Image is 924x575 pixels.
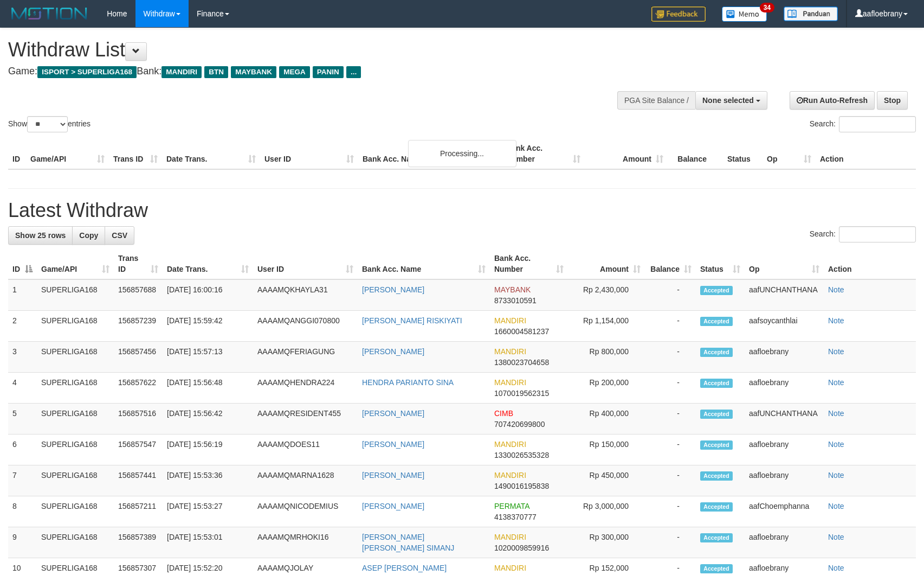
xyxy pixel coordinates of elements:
a: Note [828,533,844,541]
th: User ID [260,138,358,169]
td: 1 [8,279,37,311]
span: 34 [760,3,774,12]
td: [DATE] 15:59:42 [163,311,253,342]
span: MANDIRI [494,471,526,480]
td: aafChoemphanna [745,496,824,527]
span: BTN [204,66,228,78]
th: Balance: activate to sort column ascending [645,248,696,279]
img: panduan.png [784,7,838,21]
a: Note [828,440,844,449]
span: MEGA [279,66,310,78]
th: Status: activate to sort column ascending [696,248,745,279]
td: 156857547 [114,435,163,465]
th: Bank Acc. Number: activate to sort column ascending [490,248,568,279]
span: MANDIRI [494,440,526,449]
td: 8 [8,496,37,527]
td: [DATE] 15:56:48 [163,373,253,404]
th: Trans ID [109,138,162,169]
td: SUPERLIGA168 [37,496,114,527]
td: Rp 150,000 [568,435,645,465]
td: SUPERLIGA168 [37,311,114,342]
th: Date Trans.: activate to sort column ascending [163,248,253,279]
td: AAAAMQDOES11 [253,435,358,465]
a: Note [828,378,844,387]
td: 3 [8,342,37,373]
th: Balance [668,138,723,169]
span: Accepted [700,286,733,295]
td: Rp 800,000 [568,342,645,373]
td: - [645,373,696,404]
td: Rp 2,430,000 [568,279,645,311]
span: Copy [79,231,98,240]
td: - [645,465,696,496]
span: MANDIRI [494,378,526,387]
a: Note [828,316,844,325]
span: ... [346,66,361,78]
td: 7 [8,465,37,496]
td: SUPERLIGA168 [37,373,114,404]
td: SUPERLIGA168 [37,279,114,311]
a: CSV [105,226,134,245]
td: Rp 200,000 [568,373,645,404]
img: Feedback.jpg [651,7,706,22]
td: 156857441 [114,465,163,496]
span: Copy 1380023704658 to clipboard [494,358,549,367]
a: [PERSON_NAME] RISKIYATI [362,316,462,325]
td: AAAAMQNICODEMIUS [253,496,358,527]
td: 156857389 [114,527,163,558]
input: Search: [839,116,916,132]
span: MAYBANK [494,285,531,294]
td: Rp 450,000 [568,465,645,496]
th: Bank Acc. Name [358,138,502,169]
td: 156857688 [114,279,163,311]
a: ASEP [PERSON_NAME] [362,564,447,572]
td: [DATE] 15:53:36 [163,465,253,496]
td: AAAAMQMRHOKI16 [253,527,358,558]
span: Copy 1490016195838 to clipboard [494,482,549,490]
th: User ID: activate to sort column ascending [253,248,358,279]
h4: Game: Bank: [8,66,605,77]
span: Accepted [700,564,733,573]
span: Copy 1330026535328 to clipboard [494,451,549,459]
span: Copy 1020009859916 to clipboard [494,544,549,552]
td: aafloebrany [745,435,824,465]
a: Note [828,347,844,356]
td: 2 [8,311,37,342]
a: [PERSON_NAME] [PERSON_NAME] SIMANJ [362,533,454,552]
th: Bank Acc. Number [502,138,585,169]
a: Note [828,409,844,418]
td: AAAAMQFERIAGUNG [253,342,358,373]
td: 156857516 [114,404,163,435]
span: Accepted [700,348,733,357]
td: 5 [8,404,37,435]
a: Note [828,564,844,572]
span: MANDIRI [494,564,526,572]
td: [DATE] 16:00:16 [163,279,253,311]
td: aafloebrany [745,373,824,404]
span: Accepted [700,410,733,419]
a: HENDRA PARIANTO SINA [362,378,454,387]
a: Stop [877,91,908,110]
td: [DATE] 15:56:19 [163,435,253,465]
td: SUPERLIGA168 [37,527,114,558]
td: AAAAMQANGGI070800 [253,311,358,342]
span: Accepted [700,502,733,512]
th: Trans ID: activate to sort column ascending [114,248,163,279]
td: 6 [8,435,37,465]
a: Note [828,285,844,294]
span: Accepted [700,533,733,542]
td: 156857622 [114,373,163,404]
span: MANDIRI [494,316,526,325]
label: Search: [810,226,916,242]
td: AAAAMQHENDRA224 [253,373,358,404]
h1: Withdraw List [8,39,605,61]
td: SUPERLIGA168 [37,465,114,496]
td: 4 [8,373,37,404]
td: - [645,404,696,435]
td: 156857456 [114,342,163,373]
span: Copy 1070019562315 to clipboard [494,389,549,398]
span: Copy 707420699800 to clipboard [494,420,545,429]
span: PERMATA [494,502,529,510]
a: Note [828,471,844,480]
div: PGA Site Balance / [617,91,695,110]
